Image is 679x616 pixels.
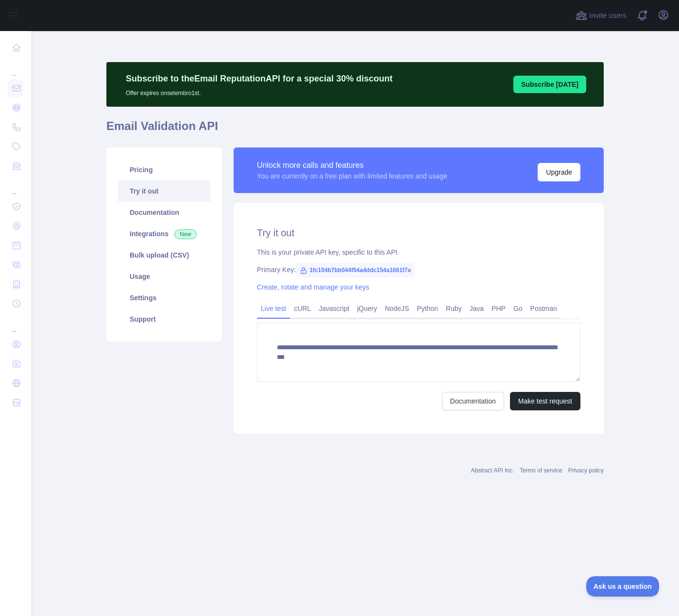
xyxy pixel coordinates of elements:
[413,301,442,316] a: Python
[471,467,514,474] a: Abstract API Inc.
[442,301,466,316] a: Ruby
[520,467,562,474] a: Terms of service
[353,301,381,316] a: jQuery
[381,301,413,316] a: NodeJS
[126,85,392,97] p: Offer expires on setembro 1st.
[513,76,586,93] button: Subscribe [DATE]
[257,226,580,240] h2: Try it out
[510,392,580,410] button: Make test request
[118,180,210,202] a: Try it out
[315,301,353,316] a: Javascript
[257,247,580,257] div: This is your private API key, specific to this API.
[466,301,488,316] a: Java
[118,223,210,244] a: Integrations New
[106,118,604,142] h1: Email Validation API
[8,314,23,334] div: ...
[118,287,210,308] a: Settings
[296,263,415,277] span: 1fc104b7bb044f54a4ddc154a1661f7a
[568,467,604,474] a: Privacy policy
[174,229,197,239] span: New
[526,301,561,316] a: Postman
[509,301,526,316] a: Go
[488,301,509,316] a: PHP
[126,72,392,85] p: Subscribe to the Email Reputation API for a special 30 % discount
[257,283,369,291] a: Create, rotate and manage your keys
[118,266,210,287] a: Usage
[118,244,210,266] a: Bulk upload (CSV)
[8,177,23,196] div: ...
[257,160,447,171] div: Unlock more calls and features
[8,58,23,78] div: ...
[290,301,315,316] a: cURL
[257,265,580,275] div: Primary Key:
[538,163,580,181] button: Upgrade
[118,159,210,180] a: Pricing
[118,308,210,330] a: Support
[589,10,627,21] span: Invite users
[118,202,210,223] a: Documentation
[574,8,628,23] button: Invite users
[586,576,660,597] iframe: Toggle Customer Support
[257,171,447,181] div: You are currently on a free plan with limited features and usage
[442,392,504,410] a: Documentation
[257,301,290,316] a: Live test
